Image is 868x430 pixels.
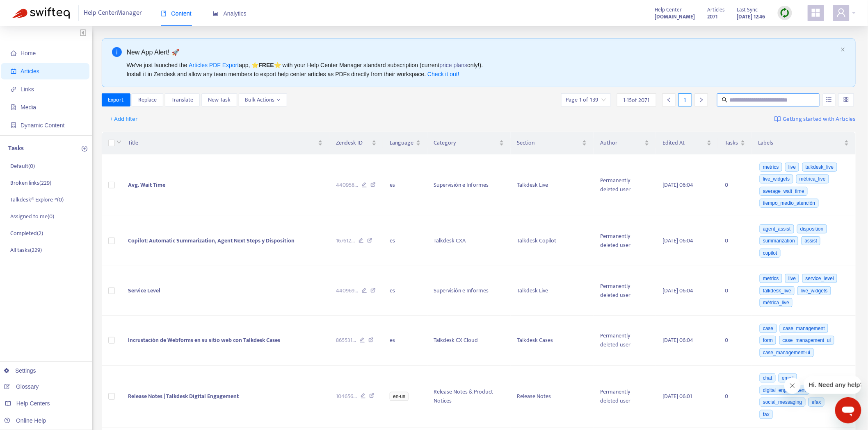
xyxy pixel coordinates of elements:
[760,224,794,233] span: agent_assist
[440,62,468,68] a: price plans
[84,5,142,21] span: Help Center Manager
[662,180,693,190] span: [DATE] 06:04
[82,146,87,152] span: plus-circle
[104,113,144,126] button: + Add filter
[383,316,427,366] td: es
[594,366,656,428] td: Permanently deleted user
[655,12,695,21] a: [DOMAIN_NAME]
[760,163,782,172] span: metrics
[594,266,656,316] td: Permanently deleted user
[511,216,594,266] td: Talkdesk Copilot
[10,212,54,221] p: Assigned to me ( 0 )
[128,138,316,147] span: Title
[511,132,594,154] th: Section
[201,93,237,106] button: New Task
[511,316,594,366] td: Talkdesk Cases
[708,5,725,14] span: Articles
[110,114,138,124] span: + Add filter
[802,163,837,172] span: talkdesk_live
[797,224,827,233] span: disposition
[11,68,16,74] span: account-book
[336,392,357,401] span: 104656 ...
[760,249,781,258] span: copilot
[725,138,738,147] span: Tasks
[434,138,498,147] span: Category
[760,274,782,283] span: metrics
[383,266,427,316] td: es
[760,324,777,333] span: case
[594,216,656,266] td: Permanently deleted user
[11,104,16,110] span: file-image
[10,162,35,170] p: Default ( 0 )
[517,138,581,147] span: Section
[662,286,693,295] span: [DATE] 06:04
[662,236,693,245] span: [DATE] 06:04
[802,236,821,245] span: assist
[4,367,36,374] a: Settings
[4,417,46,424] a: Online Help
[760,298,793,307] span: métrica_live
[796,174,829,183] span: métrica_live
[21,68,39,75] span: Articles
[276,98,281,102] span: down
[21,50,36,57] span: Home
[718,216,752,266] td: 0
[752,132,856,154] th: Labels
[16,400,50,407] span: Help Centers
[779,373,797,382] span: email
[718,366,752,428] td: 0
[624,96,650,104] span: 1 - 15 of 2071
[128,392,239,401] span: Release Notes | Talkdesk Digital Engagement
[655,5,682,14] span: Help Center
[213,10,247,17] span: Analytics
[760,286,795,295] span: talkdesk_live
[594,154,656,216] td: Permanently deleted user
[784,378,801,394] iframe: Close message
[760,336,776,345] span: form
[12,7,70,19] img: Swifteq
[245,95,281,104] span: Bulk Actions
[165,93,200,106] button: Translate
[594,316,656,366] td: Permanently deleted user
[511,266,594,316] td: Talkdesk Live
[128,286,160,295] span: Service Level
[662,335,693,345] span: [DATE] 06:04
[161,10,192,17] span: Content
[780,324,828,333] span: case_management
[811,8,821,18] span: appstore
[427,366,511,428] td: Release Notes & Product Notices
[662,138,705,147] span: Edited At
[779,336,834,345] span: case_management_ui
[797,286,831,295] span: live_widgets
[656,132,718,154] th: Edited At
[760,199,818,208] span: tiempo_medio_atención
[760,174,793,183] span: live_widgets
[383,216,427,266] td: es
[841,47,845,52] span: close
[760,386,809,395] span: digital_engagement
[760,348,813,357] span: case_management-ui
[785,274,799,283] span: live
[128,335,280,345] span: Incrustación de Webforms en su sitio web con Talkdesk Cases
[127,61,838,79] div: We've just launched the app, ⭐ ⭐️ with your Help Center Manager standard subscription (current on...
[208,95,231,104] span: New Task
[427,266,511,316] td: Supervisión e Informes
[390,138,414,147] span: Language
[108,95,124,104] span: Export
[336,236,355,245] span: 167612 ...
[760,236,798,245] span: summarization
[774,116,781,122] img: image-link
[239,93,287,106] button: Bulk Actionsdown
[11,122,16,128] span: container
[161,11,167,16] span: book
[718,154,752,216] td: 0
[21,104,36,111] span: Media
[708,12,718,21] strong: 2071
[10,229,43,238] p: Completed ( 2 )
[336,336,356,345] span: 865531 ...
[760,398,805,407] span: social_messaging
[511,154,594,216] td: Talkdesk Live
[128,180,165,190] span: Avg. Wait Time
[427,216,511,266] td: Talkdesk CXA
